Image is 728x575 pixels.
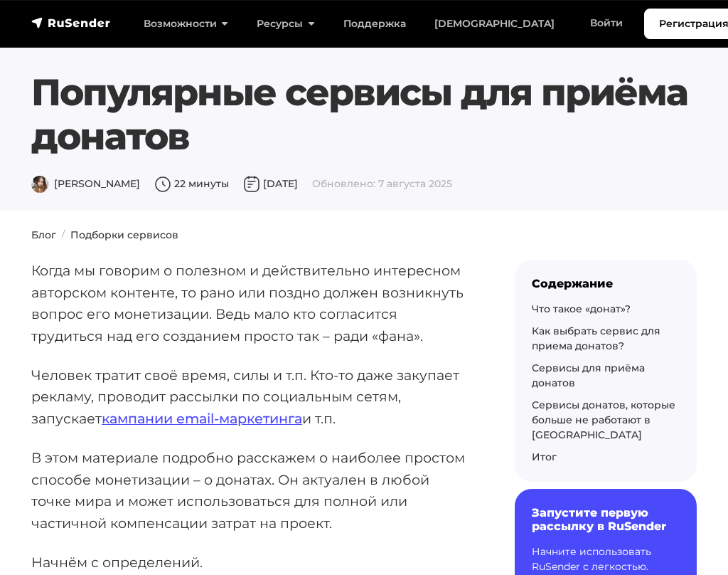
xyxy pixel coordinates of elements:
[532,277,680,290] div: Содержание
[23,228,705,243] nav: breadcrumb
[243,176,260,193] img: Дата публикации
[243,177,298,190] span: [DATE]
[532,302,631,315] a: Что такое «донат»?
[242,9,328,38] a: Ресурсы
[129,9,242,38] a: Возможности
[31,16,111,30] img: RuSender
[532,450,557,463] a: Итог
[532,506,680,533] h6: Запустите первую рассылку в RuSender
[420,9,569,38] a: [DEMOGRAPHIC_DATA]
[31,70,697,159] h1: Популярные сервисы для приёма донатов
[154,176,171,193] img: Время чтения
[56,228,178,243] li: Подборки сервисов
[532,399,675,441] a: Сервисы донатов, которые больше не работают в [GEOGRAPHIC_DATA]
[154,177,229,190] span: 22 минуты
[329,9,420,38] a: Поддержка
[31,177,140,190] span: [PERSON_NAME]
[31,228,56,241] a: Блог
[31,552,469,574] p: Начнём с определений.
[102,410,302,427] a: кампании email-маркетинга
[576,9,637,38] a: Войти
[532,325,660,352] a: Как выбрать сервис для приема донатов?
[532,362,645,389] a: Сервисы для приёма донатов
[31,364,469,430] p: Человек тратит своё время, силы и т.п. Кто-то даже закупает рекламу, проводит рассылки по социаль...
[31,260,469,347] p: Когда мы говорим о полезном и действительно интересном авторском контенте, то рано или поздно дол...
[31,447,469,534] p: В этом материале подробно расскажем о наиболее простом способе монетизации – о донатах. Он актуал...
[312,177,452,190] span: Обновлено: 7 августа 2025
